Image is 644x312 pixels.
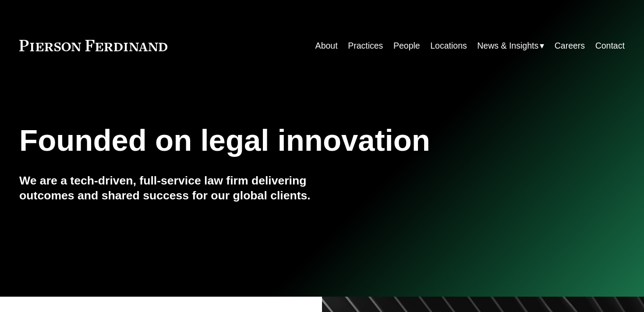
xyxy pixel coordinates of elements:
a: Contact [595,37,625,54]
a: Careers [555,37,585,54]
a: Locations [430,37,467,54]
a: Practices [348,37,383,54]
h1: Founded on legal innovation [19,124,524,158]
a: folder dropdown [477,37,544,54]
h4: We are a tech-driven, full-service law firm delivering outcomes and shared success for our global... [19,174,322,203]
a: About [315,37,338,54]
a: People [393,37,420,54]
span: News & Insights [477,38,538,53]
